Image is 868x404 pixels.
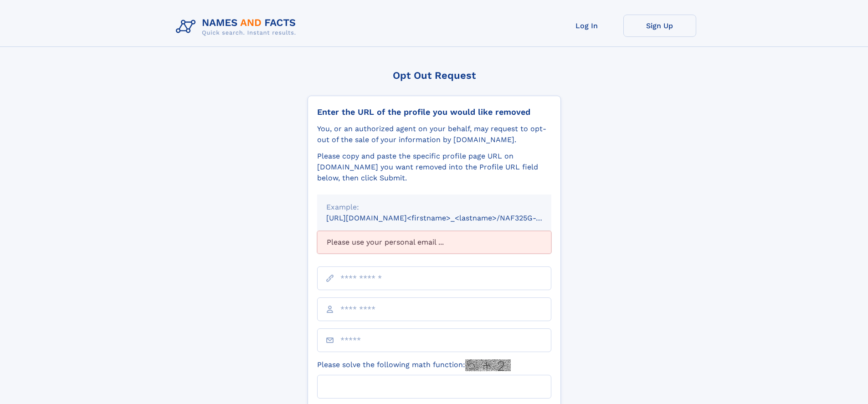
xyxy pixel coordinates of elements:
div: Example: [326,202,542,213]
label: Please solve the following math function: [317,359,511,371]
div: You, or an authorized agent on your behalf, may request to opt-out of the sale of your informatio... [317,123,551,145]
img: Logo Names and Facts [172,15,303,39]
div: Opt Out Request [308,70,561,81]
a: Sign Up [623,15,696,37]
div: Enter the URL of the profile you would like removed [317,107,551,117]
small: [URL][DOMAIN_NAME]<firstname>_<lastname>/NAF325G-xxxxxxxx [326,214,569,222]
div: Please use your personal email ... [317,231,551,254]
div: Please copy and paste the specific profile page URL on [DOMAIN_NAME] you want removed into the Pr... [317,151,551,184]
a: Log In [550,15,623,37]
